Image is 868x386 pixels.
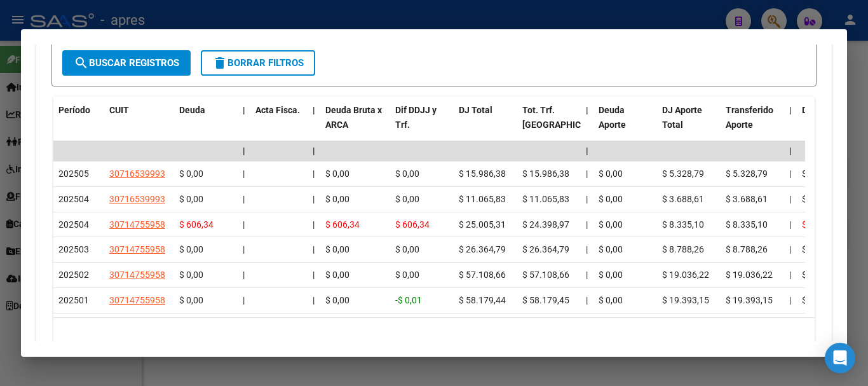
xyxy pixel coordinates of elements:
[459,244,506,254] span: $ 26.364,79
[243,295,245,305] span: |
[586,146,588,156] span: |
[58,219,89,230] span: 202504
[726,169,768,179] span: $ 5.328,79
[586,295,588,305] span: |
[250,97,308,153] datatable-header-cell: Acta Fisca.
[586,105,588,115] span: |
[522,194,569,204] span: $ 11.065,83
[212,57,304,69] span: Borrar Filtros
[212,55,227,71] mat-icon: delete
[395,194,419,204] span: $ 0,00
[325,194,349,204] span: $ 0,00
[313,146,315,156] span: |
[58,244,89,254] span: 202503
[313,105,315,115] span: |
[599,244,623,254] span: $ 0,00
[726,219,768,230] span: $ 8.335,10
[62,50,191,76] button: Buscar Registros
[789,105,792,115] span: |
[586,244,588,254] span: |
[586,219,588,230] span: |
[74,55,89,71] mat-icon: search
[726,105,773,130] span: Transferido Aporte
[726,295,773,305] span: $ 19.393,15
[395,105,437,130] span: Dif DDJJ y Trf.
[308,97,320,153] datatable-header-cell: |
[599,295,623,305] span: $ 0,00
[802,219,836,230] span: $ 606,34
[789,244,791,254] span: |
[593,97,657,153] datatable-header-cell: Deuda Aporte
[726,270,773,280] span: $ 19.036,22
[522,244,569,254] span: $ 26.364,79
[657,97,721,153] datatable-header-cell: DJ Aporte Total
[243,105,245,115] span: |
[325,105,382,130] span: Deuda Bruta x ARCA
[243,194,245,204] span: |
[109,244,165,254] span: 30714755958
[599,270,623,280] span: $ 0,00
[522,169,569,179] span: $ 15.986,38
[325,244,349,254] span: $ 0,00
[390,97,454,153] datatable-header-cell: Dif DDJJ y Trf.
[802,270,826,280] span: $ 0,00
[522,295,569,305] span: $ 58.179,45
[581,97,593,153] datatable-header-cell: |
[802,194,826,204] span: $ 0,00
[58,105,90,115] span: Período
[255,105,300,115] span: Acta Fisca.
[313,244,315,254] span: |
[599,219,623,230] span: $ 0,00
[395,244,419,254] span: $ 0,00
[789,169,791,179] span: |
[243,219,245,230] span: |
[662,194,704,204] span: $ 3.688,61
[662,270,709,280] span: $ 19.036,22
[586,169,588,179] span: |
[721,97,784,153] datatable-header-cell: Transferido Aporte
[109,295,165,305] span: 30714755958
[174,97,238,153] datatable-header-cell: Deuda
[179,270,203,280] span: $ 0,00
[662,105,702,130] span: DJ Aporte Total
[109,194,165,204] span: 30716539993
[53,97,104,153] datatable-header-cell: Período
[74,57,179,69] span: Buscar Registros
[395,270,419,280] span: $ 0,00
[789,219,791,230] span: |
[662,295,709,305] span: $ 19.393,15
[454,97,517,153] datatable-header-cell: DJ Total
[325,169,349,179] span: $ 0,00
[109,169,165,179] span: 30716539993
[243,244,245,254] span: |
[459,270,506,280] span: $ 57.108,66
[109,105,129,115] span: CUIT
[109,270,165,280] span: 30714755958
[522,105,609,130] span: Tot. Trf. [GEOGRAPHIC_DATA]
[243,146,245,156] span: |
[726,244,768,254] span: $ 8.788,26
[201,50,315,76] button: Borrar Filtros
[825,343,855,373] div: Open Intercom Messenger
[109,219,165,230] span: 30714755958
[802,105,854,115] span: Deuda Contr.
[662,219,704,230] span: $ 8.335,10
[313,270,315,280] span: |
[789,146,792,156] span: |
[325,270,349,280] span: $ 0,00
[179,244,203,254] span: $ 0,00
[313,295,315,305] span: |
[179,194,203,204] span: $ 0,00
[325,295,349,305] span: $ 0,00
[802,295,826,305] span: $ 0,00
[662,244,704,254] span: $ 8.788,26
[459,169,506,179] span: $ 15.986,38
[459,194,506,204] span: $ 11.065,83
[179,169,203,179] span: $ 0,00
[586,270,588,280] span: |
[395,169,419,179] span: $ 0,00
[599,105,626,130] span: Deuda Aporte
[238,97,250,153] datatable-header-cell: |
[58,169,89,179] span: 202505
[784,97,797,153] datatable-header-cell: |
